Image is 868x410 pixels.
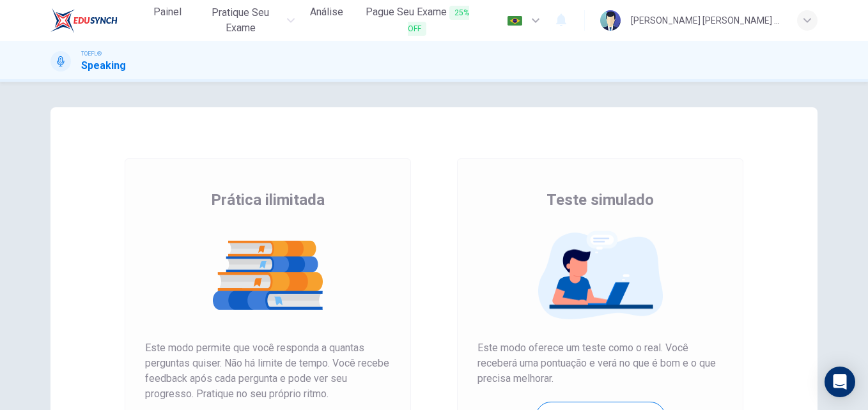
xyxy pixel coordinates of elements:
[631,13,782,28] div: [PERSON_NAME] [PERSON_NAME] Vanzuita
[145,340,391,402] span: Este modo permite que você responda a quantas perguntas quiser. Não há limite de tempo. Você rece...
[477,340,723,386] span: Este modo oferece um teste como o real. Você receberá uma pontuação e verá no que é bom e o que p...
[359,4,476,36] span: Pague Seu Exame
[193,1,300,40] button: Pratique seu exame
[153,4,182,20] span: Painel
[353,1,481,40] button: Pague Seu Exame25% OFF
[825,367,855,397] div: Open Intercom Messenger
[81,49,102,58] span: TOEFL®
[600,10,621,31] img: Profile picture
[81,58,126,73] h1: Speaking
[50,8,118,33] img: EduSynch logo
[310,4,343,20] span: Análise
[546,190,654,210] span: Teste simulado
[305,1,348,24] button: Análise
[211,190,325,210] span: Prática ilimitada
[50,8,147,33] a: EduSynch logo
[507,16,523,26] img: pt
[147,1,188,24] button: Painel
[305,1,348,40] a: Análise
[147,1,188,40] a: Painel
[198,5,283,36] span: Pratique seu exame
